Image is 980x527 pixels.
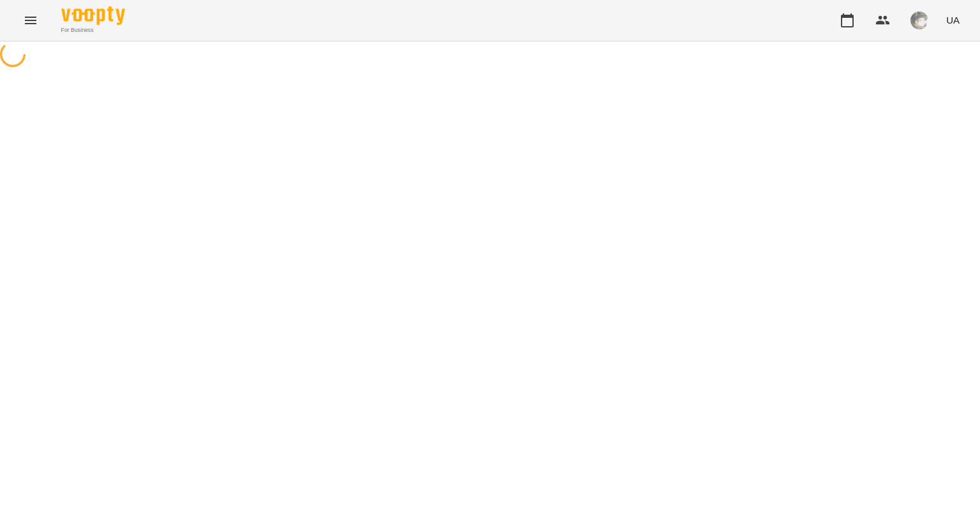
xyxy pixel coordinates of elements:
[61,6,125,25] img: Voopty Logo
[61,26,125,34] span: For Business
[941,8,965,32] button: UA
[15,5,46,36] button: Menu
[946,13,960,27] span: UA
[910,11,928,29] img: e3906ac1da6b2fc8356eee26edbd6dfe.jpg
